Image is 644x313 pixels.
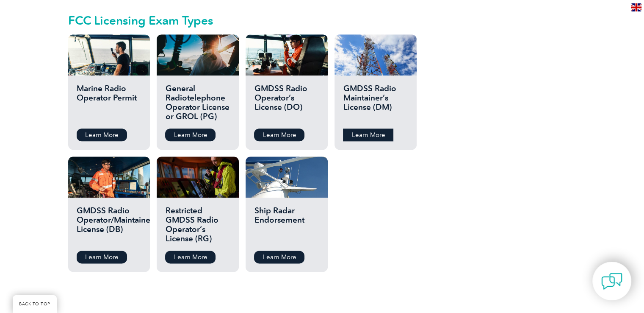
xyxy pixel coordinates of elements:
[343,84,408,122] h2: GMDSS Radio Maintainer’s License (DM)
[68,14,424,27] h2: FCC Licensing Exam Types
[601,271,622,292] img: contact-chat.png
[77,251,127,263] a: Learn More
[631,3,641,11] img: en
[13,295,57,313] a: BACK TO TOP
[343,129,393,141] a: Learn More
[165,206,230,244] h2: Restricted GMDSS Radio Operator’s License (RG)
[254,251,304,263] a: Learn More
[254,84,319,122] h2: GMDSS Radio Operator’s License (DO)
[254,129,304,141] a: Learn More
[165,251,216,263] a: Learn More
[77,129,127,141] a: Learn More
[77,206,141,244] h2: GMDSS Radio Operator/Maintainer License (DB)
[254,206,319,244] h2: Ship Radar Endorsement
[77,84,141,122] h2: Marine Radio Operator Permit
[165,129,216,141] a: Learn More
[165,84,230,122] h2: General Radiotelephone Operator License or GROL (PG)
